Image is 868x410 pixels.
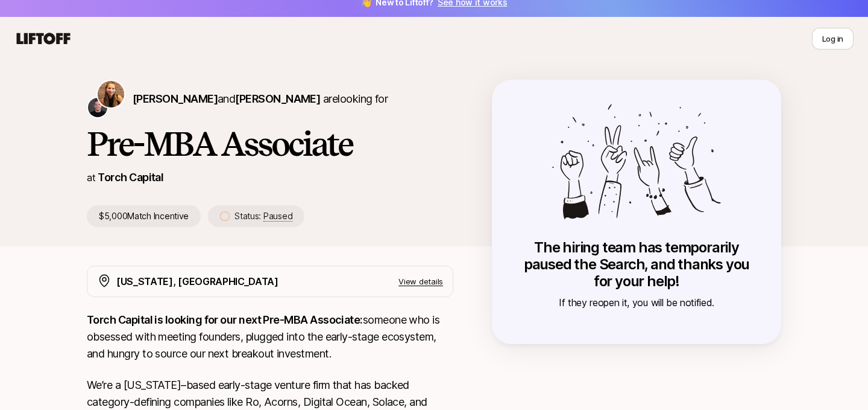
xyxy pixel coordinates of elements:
p: someone who is obsessed with meeting founders, plugged into the early-stage ecosystem, and hungry... [87,312,453,362]
img: Katie Reiner [98,81,124,107]
p: [US_STATE], [GEOGRAPHIC_DATA] [116,274,278,289]
h1: Pre-MBA Associate [87,126,453,162]
span: [PERSON_NAME] [133,92,218,105]
span: [PERSON_NAME] [235,92,320,105]
span: Paused [263,211,292,222]
p: $5,000 Match Incentive [87,205,201,227]
a: Torch Capital [98,171,163,184]
p: If they reopen it, you will be notified. [516,295,757,310]
button: Log in [812,28,854,50]
img: Christopher Harper [88,98,107,117]
p: at [87,170,95,185]
p: Status: [234,209,292,223]
span: and [218,92,320,105]
p: View details [398,275,443,287]
strong: Torch Capital is looking for our next Pre-MBA Associate: [87,313,363,326]
p: are looking for [133,91,388,107]
p: The hiring team has temporarily paused the Search, and thanks you for your help! [516,239,757,290]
